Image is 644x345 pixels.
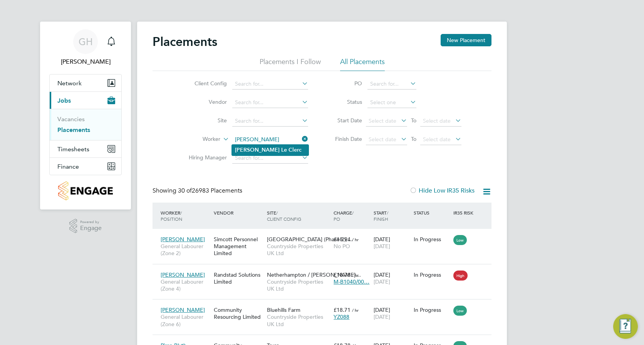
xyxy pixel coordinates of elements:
[57,126,90,134] a: Placements
[159,302,491,309] a: [PERSON_NAME]General Labourer (Zone 6)Community Resourcing LimitedBluehills FarmCountryside Prope...
[409,134,419,144] span: To
[374,278,390,285] span: [DATE]
[267,306,300,313] span: Bluehills Farm
[50,140,121,157] button: Timesheets
[57,115,85,123] a: Vacancies
[212,206,265,220] div: Vendor
[332,206,372,226] div: Charge
[159,267,491,274] a: [PERSON_NAME]General Labourer (Zone 4)Randstad Solutions LimitedNetherhampton / [PERSON_NAME]…Cou...
[334,313,349,320] span: YZ088
[265,206,332,226] div: Site
[409,115,419,125] span: To
[212,232,265,261] div: Simcott Personnel Management Limited
[441,34,491,46] button: New Placement
[412,206,452,220] div: Status
[260,57,321,71] li: Placements I Follow
[57,79,82,87] span: Network
[176,135,220,143] label: Worker
[80,219,102,225] span: Powered by
[183,98,227,105] label: Vendor
[367,79,416,90] input: Search for...
[57,163,79,170] span: Finance
[334,236,351,243] span: £18.94
[414,306,450,313] div: In Progress
[334,306,351,313] span: £18.71
[57,97,71,104] span: Jobs
[161,243,210,257] span: General Labourer (Zone 2)
[423,117,451,124] span: Select date
[50,158,121,175] button: Finance
[49,181,122,200] a: Go to home page
[267,278,330,292] span: Countryside Properties UK Ltd
[161,313,210,327] span: General Labourer (Zone 6)
[183,80,227,87] label: Client Config
[327,135,362,142] label: Finish Date
[334,243,350,250] span: No PO
[453,271,468,281] span: High
[423,136,451,143] span: Select date
[451,206,478,220] div: IR35 Risk
[267,271,361,278] span: Netherhampton / [PERSON_NAME]…
[267,210,301,222] span: / Client Config
[369,136,396,143] span: Select date
[178,187,242,194] span: 26983 Placements
[232,153,308,164] input: Search for...
[327,117,362,124] label: Start Date
[235,147,280,153] b: [PERSON_NAME]
[69,219,102,233] a: Powered byEngage
[327,80,362,87] label: PO
[50,74,121,91] button: Network
[369,117,396,124] span: Select date
[232,79,308,90] input: Search for...
[183,154,227,161] label: Hiring Manager
[367,97,416,108] input: Select one
[153,34,217,49] h2: Placements
[232,97,308,108] input: Search for...
[212,267,265,289] div: Randstad Solutions Limited
[50,92,121,109] button: Jobs
[340,57,385,71] li: All Placements
[352,272,359,278] span: / hr
[374,313,390,320] span: [DATE]
[334,210,354,222] span: / PO
[334,278,369,285] span: M-B1040/00…
[153,187,244,195] div: Showing
[178,187,192,194] span: 30 of
[288,147,302,153] b: Clerc
[57,145,89,153] span: Timesheets
[232,116,308,127] input: Search for...
[159,232,491,238] a: [PERSON_NAME]General Labourer (Zone 2)Simcott Personnel Management Limited[GEOGRAPHIC_DATA] (Phas...
[453,235,467,245] span: Low
[372,267,412,289] div: [DATE]
[372,303,412,324] div: [DATE]
[374,210,388,222] span: / Finish
[159,206,212,226] div: Worker
[159,338,491,344] a: Piran BlythGeneral Labourer (Zone 4)Community Resourcing LimitedTruroCountryside Properties UK Lt...
[414,271,450,278] div: In Progress
[453,306,467,316] span: Low
[374,243,390,250] span: [DATE]
[80,225,102,232] span: Engage
[352,307,359,313] span: / hr
[409,187,475,194] label: Hide Low IR35 Risks
[161,306,205,313] span: [PERSON_NAME]
[58,181,112,200] img: countryside-properties-logo-retina.png
[267,313,330,327] span: Countryside Properties UK Ltd
[161,236,205,243] span: [PERSON_NAME]
[49,29,122,66] a: GH[PERSON_NAME]
[372,232,412,254] div: [DATE]
[334,271,351,278] span: £18.78
[267,236,353,243] span: [GEOGRAPHIC_DATA] (Phase 2),…
[183,117,227,124] label: Site
[232,134,308,145] input: Search for...
[161,278,210,292] span: General Labourer (Zone 4)
[161,210,182,222] span: / Position
[327,98,362,105] label: Status
[613,314,638,339] button: Engage Resource Center
[40,22,131,210] nav: Main navigation
[79,37,93,47] span: GH
[49,57,122,66] span: Gemma Hone
[161,271,205,278] span: [PERSON_NAME]
[267,243,330,257] span: Countryside Properties UK Ltd
[281,147,287,153] b: Le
